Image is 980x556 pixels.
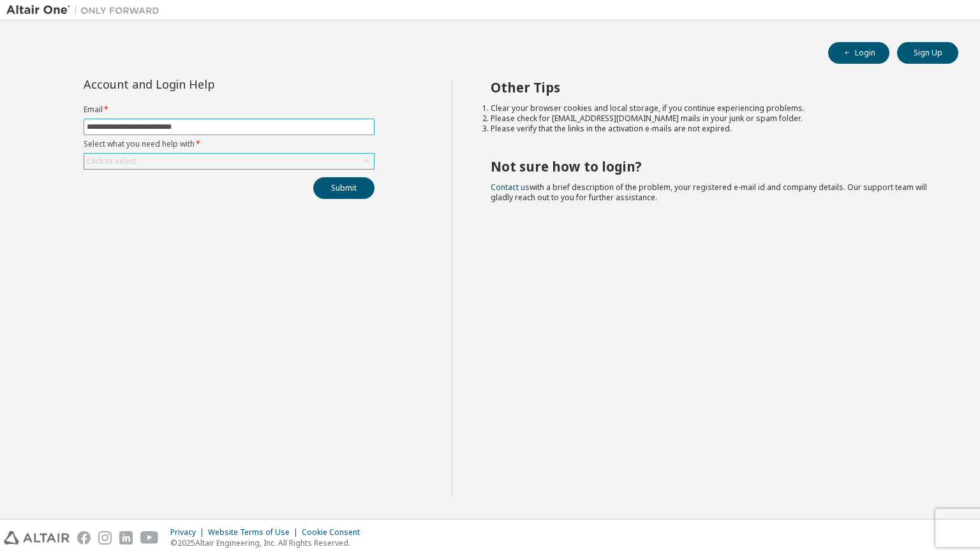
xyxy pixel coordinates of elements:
img: youtube.svg [140,531,159,545]
div: Account and Login Help [84,79,316,89]
label: Email [84,105,375,115]
img: altair_logo.svg [4,531,70,545]
li: Please check for [EMAIL_ADDRESS][DOMAIN_NAME] mails in your junk or spam folder. [491,113,936,124]
label: Select what you need help with [84,139,375,149]
li: Please verify that the links in the activation e-mails are not expired. [491,124,936,134]
p: © 2025 Altair Engineering, Inc. All Rights Reserved. [170,538,367,548]
img: facebook.svg [77,531,91,545]
button: Login [828,42,889,64]
img: linkedin.svg [119,531,133,545]
div: Privacy [170,527,208,538]
img: instagram.svg [98,531,112,545]
button: Submit [313,177,375,199]
img: Altair One [6,4,166,17]
div: Click to select [84,154,374,169]
div: Cookie Consent [302,527,367,538]
span: with a brief description of the problem, your registered e-mail id and company details. Our suppo... [491,182,927,203]
a: Contact us [491,182,530,193]
h2: Not sure how to login? [491,158,936,175]
h2: Other Tips [491,79,936,96]
button: Sign Up [897,42,958,64]
li: Clear your browser cookies and local storage, if you continue experiencing problems. [491,103,936,113]
div: Website Terms of Use [208,527,302,538]
div: Click to select [87,156,137,166]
